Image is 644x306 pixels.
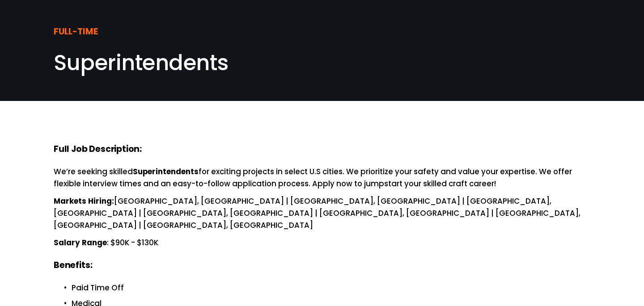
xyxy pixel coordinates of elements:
strong: Salary Range [54,237,107,248]
strong: Superintendents [133,166,199,177]
p: [GEOGRAPHIC_DATA], [GEOGRAPHIC_DATA] | [GEOGRAPHIC_DATA], [GEOGRAPHIC_DATA] | [GEOGRAPHIC_DATA], ... [54,195,590,231]
span: Superintendents [54,48,229,78]
strong: Full Job Description: [54,143,142,155]
strong: Markets Hiring: [54,196,114,206]
p: : $90K - $130K [54,237,590,249]
p: We’re seeking skilled for exciting projects in select U.S cities. We prioritize your safety and v... [54,166,590,190]
p: Paid Time Off [72,282,590,294]
strong: FULL-TIME [54,25,98,38]
strong: Benefits: [54,259,92,271]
